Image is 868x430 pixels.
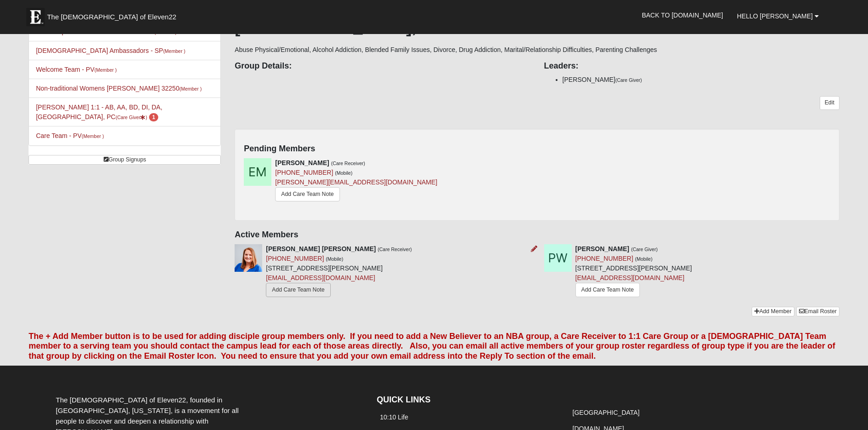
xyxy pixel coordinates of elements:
[635,4,730,27] a: Back to [DOMAIN_NAME]
[326,256,343,262] small: (Mobile)
[796,307,839,316] a: Email Roster
[275,178,437,186] a: [PERSON_NAME][EMAIL_ADDRESS][DOMAIN_NAME]
[94,67,116,73] small: (Member )
[82,133,104,139] small: (Member )
[22,3,206,26] a: The [DEMOGRAPHIC_DATA] of Eleven22
[331,161,365,166] small: (Care Receiver)
[378,247,412,252] small: (Care Receiver)
[36,85,201,92] a: Non-traditional Womens [PERSON_NAME] 32250(Member )
[26,8,45,26] img: Eleven22 logo
[29,332,835,361] font: The + Add Member button is to be used for adding disciple group members only. If you need to add ...
[266,244,412,300] div: [STREET_ADDRESS][PERSON_NAME]
[179,86,201,92] small: (Member )
[266,283,330,297] a: Add Care Team Note
[575,274,684,281] a: [EMAIL_ADDRESS][DOMAIN_NAME]
[829,414,845,427] a: Block Configuration (Alt-B)
[143,419,196,427] span: HTML Size: 102 KB
[29,155,221,165] a: Group Signups
[47,12,176,22] span: The [DEMOGRAPHIC_DATA] of Eleven22
[573,409,640,416] a: [GEOGRAPHIC_DATA]
[730,5,826,28] a: Hello [PERSON_NAME]
[36,103,162,120] a: [PERSON_NAME] 1:1 - AB, AA, BD, DI, DA, [GEOGRAPHIC_DATA], PC(Care Giver) 1
[275,187,339,201] a: Add Care Team Note
[266,274,375,281] a: [EMAIL_ADDRESS][DOMAIN_NAME]
[544,61,839,71] h4: Leaders:
[563,75,839,85] li: [PERSON_NAME]
[36,132,104,139] a: Care Team - PV(Member )
[75,419,136,427] span: ViewState Size: 28 KB
[377,395,556,405] h4: QUICK LINKS
[575,245,629,252] strong: [PERSON_NAME]
[266,245,376,252] strong: [PERSON_NAME] [PERSON_NAME]
[163,48,185,54] small: (Member )
[9,420,65,426] a: Page Load Time: 0.23s
[335,170,352,176] small: (Mobile)
[149,113,159,121] span: number of pending members
[36,66,117,73] a: Welcome Team - PV(Member )
[635,256,652,262] small: (Mobile)
[244,144,830,154] h4: Pending Members
[235,61,530,71] h4: Group Details:
[752,307,794,316] a: Add Member
[615,77,642,83] small: (Care Giver)
[575,255,633,262] a: [PHONE_NUMBER]
[631,247,658,252] small: (Care Giver)
[36,47,185,54] a: [DEMOGRAPHIC_DATA] Ambassadors - SP(Member )
[235,230,839,240] h4: Active Members
[575,244,692,299] div: [STREET_ADDRESS][PERSON_NAME]
[266,255,324,262] a: [PHONE_NUMBER]
[845,414,862,427] a: Page Properties (Alt+P)
[820,96,839,109] a: Edit
[737,12,813,20] span: Hello [PERSON_NAME]
[575,283,640,297] a: Add Care Team Note
[203,418,208,427] a: Web cache enabled
[115,115,147,120] small: (Care Giver )
[275,169,333,176] a: [PHONE_NUMBER]
[275,159,329,166] strong: [PERSON_NAME]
